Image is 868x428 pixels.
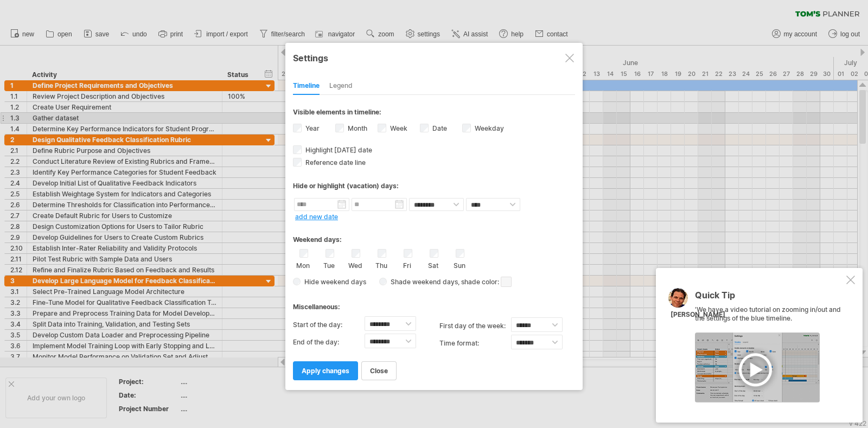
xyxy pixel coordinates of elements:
label: Tue [322,259,336,270]
span: click here to change the shade color [501,277,512,287]
div: Weekend days: [293,225,575,246]
label: Mon [296,259,310,270]
span: , shade color: [458,276,512,289]
a: close [361,361,397,380]
div: 'We have a video tutorial on zooming in/out and the settings of the blue timeline. [695,291,844,403]
span: Reference date line [303,158,366,167]
label: Fri [400,259,414,270]
label: Month [346,124,367,132]
div: Quick Tip [695,291,844,305]
span: Hide weekend days [301,278,366,286]
div: [PERSON_NAME] [671,310,725,320]
label: End of the day: [293,334,365,351]
label: Week [388,124,407,132]
label: Year [303,124,320,132]
label: Start of the day: [293,316,365,334]
label: Date [430,124,447,132]
div: Miscellaneous: [293,292,575,314]
span: apply changes [302,367,349,375]
a: add new date [295,213,338,221]
label: Sun [452,259,466,270]
label: Sat [426,259,440,270]
span: Shade weekend days [387,278,458,286]
div: Visible elements in timeline: [293,108,575,119]
div: Settings [293,48,575,67]
label: first day of the week: [439,317,511,335]
span: Highlight [DATE] date [303,146,372,154]
div: Legend [329,78,353,95]
label: Thu [374,259,388,270]
a: apply changes [293,361,358,380]
label: Wed [348,259,362,270]
label: Time format: [439,335,511,352]
div: Timeline [293,78,320,95]
label: Weekday [473,124,504,132]
span: close [370,367,388,375]
div: Hide or highlight (vacation) days: [293,182,575,190]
